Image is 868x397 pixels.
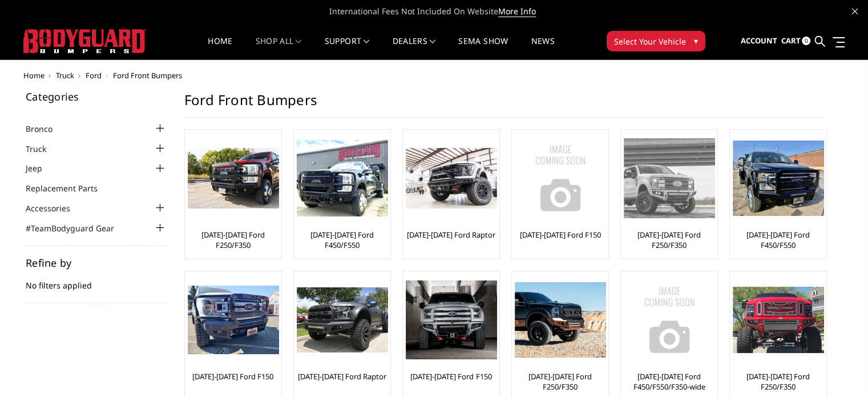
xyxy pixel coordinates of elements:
[515,371,605,392] a: [DATE]-[DATE] Ford F250/F350
[26,258,167,268] h5: Refine by
[624,274,715,366] img: No Image
[23,70,45,81] a: Home
[256,37,302,59] a: shop all
[192,371,273,382] a: [DATE]-[DATE] Ford F150
[26,202,84,214] a: Accessories
[740,26,777,57] a: Account
[694,35,698,47] span: ▾
[614,35,686,47] span: Select Your Vehicle
[733,230,823,250] a: [DATE]-[DATE] Ford F450/F550
[23,29,146,53] img: BODYGUARD BUMPERS
[498,6,536,17] a: More Info
[781,35,800,46] span: Cart
[26,258,167,303] div: No filters applied
[26,123,67,135] a: Bronco
[113,70,182,81] span: Ford Front Bumpers
[811,342,868,397] iframe: Chat Widget
[781,26,810,57] a: Cart 0
[208,37,232,59] a: Home
[624,371,714,392] a: [DATE]-[DATE] Ford F450/F550/F350-wide
[624,274,714,366] a: No Image
[56,70,74,81] a: Truck
[26,222,128,234] a: #TeamBodyguard Gear
[410,371,491,382] a: [DATE]-[DATE] Ford F150
[515,133,606,224] img: No Image
[297,230,387,250] a: [DATE]-[DATE] Ford F450/F550
[531,37,554,59] a: News
[607,31,705,51] button: Select Your Vehicle
[407,230,495,240] a: [DATE]-[DATE] Ford Raptor
[515,133,605,224] a: No Image
[298,371,386,382] a: [DATE]-[DATE] Ford Raptor
[184,91,826,118] h1: Ford Front Bumpers
[188,230,278,250] a: [DATE]-[DATE] Ford F250/F350
[325,37,370,59] a: Support
[26,143,60,155] a: Truck
[520,230,601,240] a: [DATE]-[DATE] Ford F150
[802,37,810,45] span: 0
[393,37,436,59] a: Dealers
[458,37,508,59] a: SEMA Show
[26,162,56,174] a: Jeep
[26,182,112,194] a: Replacement Parts
[624,230,714,250] a: [DATE]-[DATE] Ford F250/F350
[26,91,167,102] h5: Categories
[86,70,102,81] a: Ford
[733,371,823,392] a: [DATE]-[DATE] Ford F250/F350
[740,35,777,46] span: Account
